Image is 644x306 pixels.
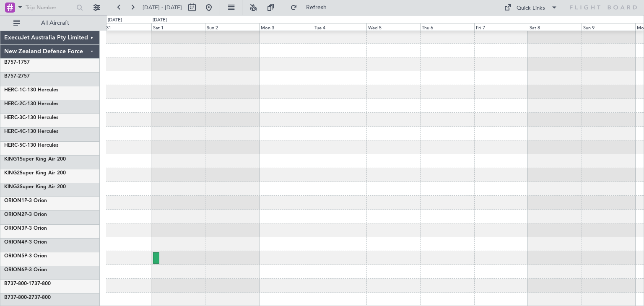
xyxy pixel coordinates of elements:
span: HERC-5 [4,143,22,148]
a: B737-800-2737-800 [4,295,51,300]
a: KING3Super King Air 200 [4,184,66,189]
a: B757-1757 [4,60,30,65]
a: B757-2757 [4,74,30,79]
span: ORION3 [4,226,24,231]
a: ORION2P-3 Orion [4,212,47,217]
span: HERC-3 [4,115,22,120]
span: [DATE] - [DATE] [143,4,182,11]
input: Trip Number [26,1,74,14]
a: ORION3P-3 Orion [4,226,47,231]
span: Refresh [299,5,334,10]
a: ORION1P-3 Orion [4,198,47,203]
div: Mon 3 [259,23,313,31]
a: ORION4P-3 Orion [4,240,47,245]
span: KING3 [4,184,20,189]
span: HERC-2 [4,101,22,106]
span: B757-1 [4,60,21,65]
span: B737-800-2 [4,295,31,300]
a: ORION5P-3 Orion [4,254,47,259]
a: ORION6P-3 Orion [4,267,47,272]
a: HERC-2C-130 Hercules [4,101,58,106]
button: Refresh [286,1,337,14]
div: [DATE] [153,17,167,24]
a: KING2Super King Air 200 [4,171,66,176]
span: KING1 [4,157,20,162]
div: Wed 5 [366,23,420,31]
div: Sat 8 [528,23,582,31]
div: Sat 1 [151,23,205,31]
a: HERC-1C-130 Hercules [4,88,58,93]
span: HERC-4 [4,129,22,134]
button: Quick Links [500,1,562,14]
span: B737-800-1 [4,281,31,286]
div: Sun 9 [582,23,635,31]
span: ORION1 [4,198,24,203]
div: Sun 2 [205,23,259,31]
div: Thu 6 [420,23,474,31]
div: Fri 7 [474,23,528,31]
div: Fri 31 [98,23,151,31]
a: HERC-3C-130 Hercules [4,115,58,120]
span: ORION2 [4,212,24,217]
div: Tue 4 [313,23,366,31]
span: KING2 [4,171,20,176]
span: ORION6 [4,267,24,272]
span: ORION4 [4,240,24,245]
button: All Aircraft [9,16,91,30]
div: Quick Links [517,4,545,13]
div: [DATE] [108,17,122,24]
span: B757-2 [4,74,21,79]
span: HERC-1 [4,88,22,93]
a: KING1Super King Air 200 [4,157,66,162]
a: B737-800-1737-800 [4,281,51,286]
a: HERC-4C-130 Hercules [4,129,58,134]
span: ORION5 [4,254,24,259]
span: All Aircraft [22,20,88,26]
a: HERC-5C-130 Hercules [4,143,58,148]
